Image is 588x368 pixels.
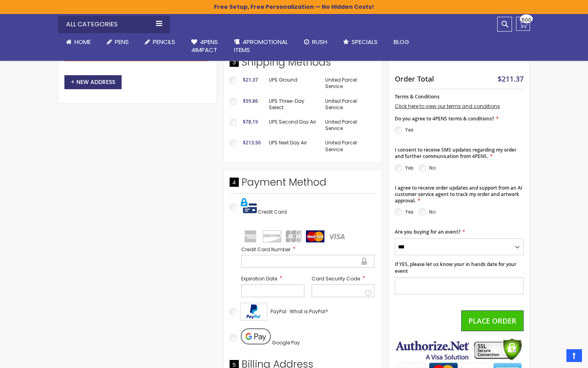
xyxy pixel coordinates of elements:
[71,78,115,86] span: New Address
[234,38,288,54] span: 4PROMOTIONAL ITEMS
[395,228,460,235] span: Are you buying for an event?
[395,73,434,84] strong: Order Total
[243,139,261,146] span: $213.50
[321,115,376,136] td: United Parcel Service
[395,184,522,204] span: I agree to receive order updates and support from an AI customer service agent to track my order ...
[395,146,516,160] span: I consent to receive SMS updates regarding my order and further communication from 4PENS.
[243,98,258,104] span: $59.86
[137,33,183,51] a: Pencils
[265,136,321,156] td: UPS Next Day Air
[183,33,226,59] a: 4Pens4impact
[58,33,99,51] a: Home
[153,38,175,46] span: Pencils
[263,230,281,242] img: discover
[284,230,303,242] img: jcb
[468,316,516,326] span: Place Order
[386,33,417,51] a: Blog
[321,94,376,115] td: United Parcel Service
[296,33,335,51] a: Rush
[405,164,414,171] label: Yes
[522,16,531,24] span: 500
[226,33,296,59] a: 4PROMOTIONALITEMS
[395,261,516,274] span: If YES, please let us know your in hands date for your event
[241,198,257,214] img: Pay with credit card
[265,73,321,94] td: UPS Ground
[241,230,260,242] img: amex
[312,38,327,46] span: Rush
[312,275,375,282] label: Card Security Code
[115,38,129,46] span: Pens
[405,126,414,133] label: Yes
[394,38,409,46] span: Blog
[241,275,304,282] label: Expiration Date
[516,17,530,31] a: 500
[241,328,271,344] img: Pay with Google Pay
[429,164,436,171] label: No
[429,208,436,215] label: No
[99,33,137,51] a: Pens
[361,256,368,266] div: Secure transaction
[58,16,170,33] div: All Categories
[395,93,440,100] span: Terms & Conditions
[321,73,376,94] td: United Parcel Service
[64,75,122,89] button: New Address
[306,230,324,242] img: mastercard
[498,74,524,84] span: $211.37
[352,38,378,46] span: Specials
[395,115,494,122] span: Do you agree to 4PENS terms & conditions?
[230,56,376,73] div: Shipping Methods
[395,103,500,110] a: Click here to view our terms and conditions
[243,118,258,125] span: $78.19
[270,308,286,315] span: PayPal
[321,136,376,156] td: United Parcel Service
[230,176,376,193] div: Payment Method
[566,349,582,362] a: Top
[191,38,218,54] span: 4Pens 4impact
[461,310,524,331] button: Place Order
[265,94,321,115] td: UPS Three-Day Select
[290,308,328,315] span: What is PayPal?
[335,33,386,51] a: Specials
[240,303,267,320] img: Acceptance Mark
[405,208,414,215] label: Yes
[241,246,374,253] label: Credit Card Number
[290,307,328,316] a: What is PayPal?
[258,208,287,215] span: Credit Card
[74,38,91,46] span: Home
[328,230,346,242] img: visa
[243,76,258,83] span: $21.37
[272,339,300,346] span: Google Pay
[265,115,321,136] td: UPS Second Day Air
